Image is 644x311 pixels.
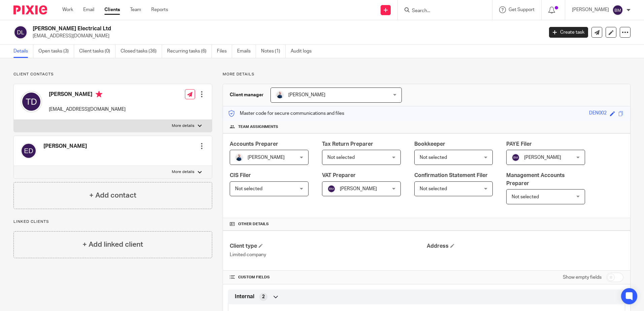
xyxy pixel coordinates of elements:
a: Open tasks (3) [38,45,74,58]
span: Confirmation Statement Filer [414,173,488,178]
p: More details [223,72,631,77]
h2: [PERSON_NAME] Electrical Ltd [33,25,438,32]
p: Limited company [230,251,426,258]
span: PAYE Filer [506,141,532,147]
label: Show empty fields [563,274,602,281]
span: [PERSON_NAME] [248,155,285,160]
p: [EMAIL_ADDRESS][DOMAIN_NAME] [49,106,126,113]
span: Not selected [420,186,447,191]
a: Closed tasks (36) [121,45,162,58]
p: Client contacts [13,72,212,77]
a: Files [217,45,232,58]
span: Not selected [327,155,355,160]
div: DEN002 [589,110,607,117]
img: Pixie [13,5,47,14]
a: Work [62,6,73,13]
span: Management Accounts Preparer [506,173,565,186]
span: Get Support [509,7,535,12]
a: Create task [549,27,588,38]
span: CIS Filer [230,173,251,178]
p: More details [172,123,194,129]
p: More details [172,169,194,175]
img: MC_T&CO-3.jpg [235,153,243,162]
img: svg%3E [612,5,623,15]
span: [PERSON_NAME] [288,93,325,97]
h4: Address [427,243,623,250]
span: Not selected [235,186,262,191]
h4: + Add contact [89,190,136,201]
h4: Client type [230,243,426,250]
i: Primary [96,91,102,98]
a: Details [13,45,33,58]
a: Notes (1) [261,45,286,58]
input: Search [411,8,472,14]
span: Internal [235,293,254,300]
a: Emails [237,45,256,58]
h4: [PERSON_NAME] [49,91,126,99]
span: Not selected [512,195,539,199]
h3: Client manager [230,92,264,98]
span: Team assignments [238,124,278,130]
a: Reports [151,6,168,13]
img: svg%3E [327,185,335,193]
img: MC_T&CO-3.jpg [276,91,284,99]
p: [PERSON_NAME] [572,6,609,13]
a: Email [83,6,94,13]
h4: CUSTOM FIELDS [230,275,426,280]
span: Bookkeeper [414,141,445,147]
img: svg%3E [21,91,42,112]
img: svg%3E [512,153,520,162]
p: Master code for secure communications and files [228,110,344,117]
span: VAT Preparer [322,173,356,178]
span: [PERSON_NAME] [524,155,561,160]
span: Not selected [420,155,447,160]
a: Team [130,6,141,13]
a: Clients [104,6,120,13]
span: Other details [238,221,269,227]
span: Accounts Preparer [230,141,278,147]
a: Recurring tasks (6) [167,45,212,58]
a: Client tasks (0) [79,45,116,58]
span: 2 [262,293,265,300]
p: Linked clients [13,219,212,224]
a: Audit logs [291,45,317,58]
p: [EMAIL_ADDRESS][DOMAIN_NAME] [33,33,539,39]
img: svg%3E [21,143,37,159]
span: Tax Return Preparer [322,141,373,147]
span: [PERSON_NAME] [340,186,377,191]
img: svg%3E [13,25,28,39]
h4: [PERSON_NAME] [43,143,87,150]
h4: + Add linked client [83,239,143,250]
